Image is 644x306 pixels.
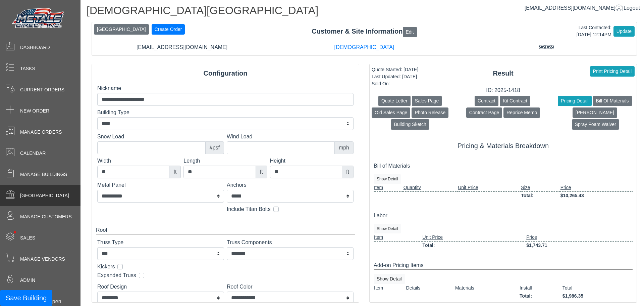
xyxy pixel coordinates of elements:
[374,261,633,270] div: Add-on Pricing Items
[20,277,35,284] span: Admin
[521,184,560,192] td: Size
[152,24,185,35] button: Create Order
[96,226,355,234] div: Roof
[6,221,23,243] span: •
[577,24,611,38] div: Last Contacted: [DATE] 12:14PM
[374,274,405,284] button: Show Detail
[412,96,442,106] button: Sales Page
[370,86,637,94] div: ID: 2025-1418
[183,157,267,165] label: Length
[624,5,640,11] span: Logout
[97,181,224,189] label: Metal Panel
[572,119,619,130] button: Spray Foam Waiver
[374,284,406,292] td: Item
[525,4,640,12] div: |
[97,238,224,247] label: Truss Type
[227,205,271,213] label: Include Titan Bolts
[92,68,359,78] div: Configuration
[562,292,633,300] td: $1,986.35
[372,107,410,118] button: Old Sales Page
[458,184,521,192] td: Unit Price
[590,66,635,77] button: Print Pricing Detail
[91,43,273,51] div: [EMAIL_ADDRESS][DOMAIN_NAME]
[560,191,633,200] td: $10,265.43
[455,43,638,51] div: 96069
[406,284,455,292] td: Details
[20,171,67,178] span: Manage Buildings
[560,184,633,192] td: Price
[466,107,502,118] button: Contract Page
[372,73,418,80] div: Last Updated: [DATE]
[227,181,354,189] label: Anchors
[526,233,633,242] td: Price
[372,80,418,87] div: Sold On:
[370,68,637,78] div: Result
[227,133,354,141] label: Wind Load
[573,107,617,118] button: [PERSON_NAME]
[20,107,49,115] span: New Order
[374,162,633,170] div: Bill of Materials
[94,24,149,35] button: [GEOGRAPHIC_DATA]
[20,44,50,51] span: Dashboard
[20,213,72,220] span: Manage Customers
[227,238,354,247] label: Truss Components
[97,157,181,165] label: Width
[334,44,394,50] a: [DEMOGRAPHIC_DATA]
[455,284,519,292] td: Materials
[403,27,417,37] button: Edit
[412,107,448,118] button: Photo Release
[562,284,633,292] td: Total
[97,283,224,291] label: Roof Design
[97,84,354,92] label: Nickname
[205,141,224,154] div: #psf
[20,256,65,263] span: Manage Vendors
[526,241,633,249] td: $1,743.71
[519,292,562,300] td: Total:
[613,26,635,37] button: Update
[521,191,560,200] td: Total:
[20,86,64,93] span: Current Orders
[372,66,418,73] div: Quote Started: [DATE]
[422,241,526,249] td: Total:
[169,166,181,178] div: ft
[374,233,422,242] td: Item
[593,96,632,106] button: Bill Of Materials
[20,65,35,72] span: Tasks
[334,141,354,154] div: mph
[503,107,540,118] button: Reprice Memo
[422,233,526,242] td: Unit Price
[558,96,591,106] button: Pricing Detail
[374,212,633,220] div: Labor
[378,96,411,106] button: Quote Letter
[374,184,403,192] td: Item
[87,4,642,19] h1: [DEMOGRAPHIC_DATA][GEOGRAPHIC_DATA]
[374,142,633,150] h5: Pricing & Materials Breakdown
[342,166,354,178] div: ft
[20,150,46,157] span: Calendar
[519,284,562,292] td: Install
[97,271,136,279] label: Expanded Truss
[97,133,224,141] label: Snow Load
[475,96,498,106] button: Contract
[256,166,267,178] div: ft
[20,234,35,242] span: Sales
[500,96,530,106] button: Kit Contract
[525,5,622,11] a: [EMAIL_ADDRESS][DOMAIN_NAME]
[403,184,458,192] td: Quantity
[20,192,69,199] span: [GEOGRAPHIC_DATA]
[92,26,637,37] div: Customer & Site Information
[20,129,62,136] span: Manage Orders
[227,283,354,291] label: Roof Color
[97,108,354,117] label: Building Type
[10,6,67,31] img: Metals Direct Inc Logo
[270,157,354,165] label: Height
[391,119,429,130] button: Building Sketch
[97,263,115,271] label: Kickers
[374,224,401,233] button: Show Detail
[374,174,401,184] button: Show Detail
